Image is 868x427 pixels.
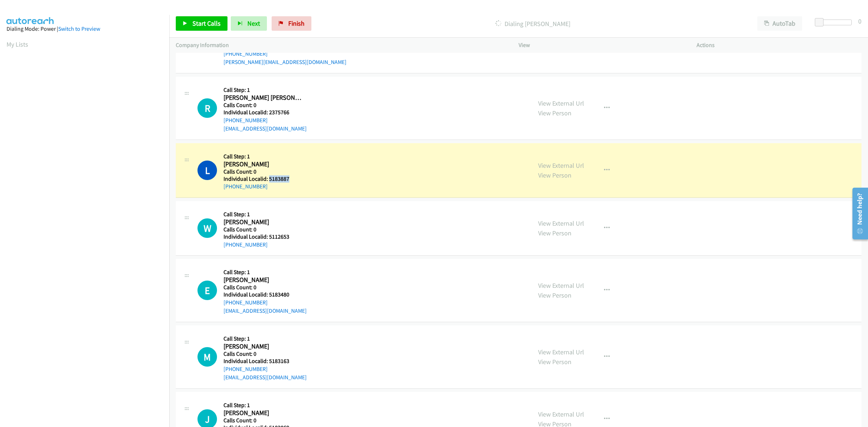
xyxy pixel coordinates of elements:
[192,19,221,27] span: Start Calls
[224,218,303,226] h2: [PERSON_NAME]
[224,402,289,409] h5: Call Step: 1
[847,185,868,242] iframe: Resource Center
[7,56,169,399] iframe: Dialpad
[7,40,28,48] a: My Lists
[272,16,311,31] a: Finish
[224,335,307,342] h5: Call Step: 1
[197,218,217,238] h1: W
[538,229,571,237] a: View Person
[858,16,861,26] div: 0
[224,86,307,94] h5: Call Step: 1
[757,16,802,31] button: AutoTab
[224,153,303,160] h5: Call Step: 1
[697,41,861,50] p: Actions
[224,307,307,314] a: [EMAIL_ADDRESS][DOMAIN_NAME]
[538,161,584,170] a: View External Url
[818,20,852,25] div: Delay between calls (in seconds)
[224,233,303,240] h5: Individual Localid: 5112653
[224,50,268,57] a: [PHONE_NUMBER]
[224,299,268,306] a: [PHONE_NUMBER]
[7,25,163,33] div: Dialing Mode: Power |
[224,94,303,102] h2: [PERSON_NAME] [PERSON_NAME]
[231,16,267,31] button: Next
[224,276,307,284] h2: [PERSON_NAME]
[224,358,307,365] h5: Individual Localid: 5183163
[538,171,571,179] a: View Person
[538,281,584,290] a: View External Url
[224,183,268,190] a: [PHONE_NUMBER]
[538,109,571,117] a: View Person
[224,374,307,381] a: [EMAIL_ADDRESS][DOMAIN_NAME]
[197,98,217,118] h1: R
[224,109,307,116] h5: Individual Localid: 2375766
[224,125,307,132] a: [EMAIL_ADDRESS][DOMAIN_NAME]
[224,117,268,124] a: [PHONE_NUMBER]
[224,241,268,248] a: [PHONE_NUMBER]
[224,175,303,183] h5: Individual Localid: 5183887
[197,347,217,367] h1: M
[519,41,684,50] p: View
[176,16,227,31] a: Start Calls
[224,269,307,276] h5: Call Step: 1
[224,284,307,291] h5: Calls Count: 0
[224,342,307,351] h2: [PERSON_NAME]
[538,410,584,418] a: View External Url
[538,358,571,366] a: View Person
[224,350,307,358] h5: Calls Count: 0
[197,281,217,300] h1: E
[321,19,744,29] p: Dialing [PERSON_NAME]
[247,19,260,27] span: Next
[197,98,217,118] div: The call is yet to be attempted
[197,218,217,238] div: The call is yet to be attempted
[224,59,346,65] a: [PERSON_NAME][EMAIL_ADDRESS][DOMAIN_NAME]
[224,417,289,424] h5: Calls Count: 0
[538,99,584,107] a: View External Url
[288,19,305,27] span: Finish
[224,409,289,417] h2: [PERSON_NAME]
[224,168,303,175] h5: Calls Count: 0
[197,281,217,300] div: The call is yet to be attempted
[197,347,217,367] div: The call is yet to be attempted
[176,41,506,50] p: Company Information
[224,160,303,168] h2: [PERSON_NAME]
[197,161,217,180] h1: L
[538,348,584,356] a: View External Url
[224,211,303,218] h5: Call Step: 1
[224,291,307,298] h5: Individual Localid: 5183480
[224,366,268,372] a: [PHONE_NUMBER]
[58,25,100,32] a: Switch to Preview
[224,102,307,109] h5: Calls Count: 0
[538,219,584,227] a: View External Url
[538,291,571,299] a: View Person
[224,226,303,233] h5: Calls Count: 0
